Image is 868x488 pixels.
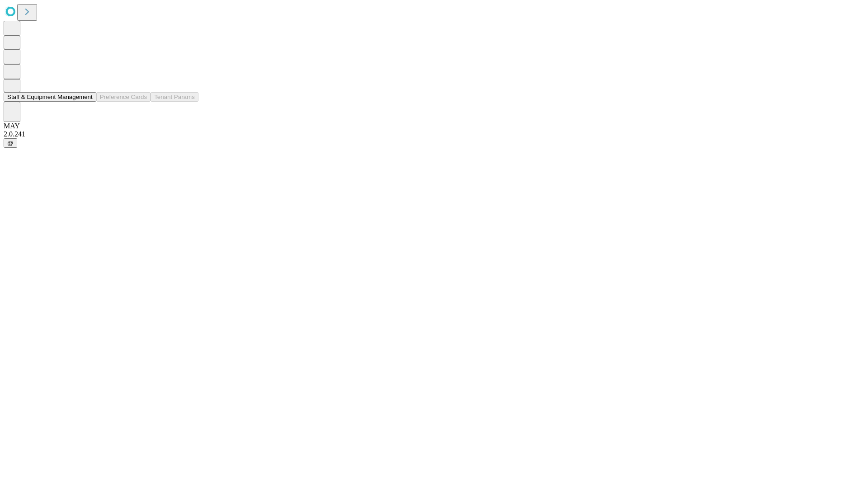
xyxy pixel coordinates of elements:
[151,92,198,102] button: Tenant Params
[96,92,151,102] button: Preference Cards
[7,140,14,146] span: @
[4,92,96,102] button: Staff & Equipment Management
[4,138,17,148] button: @
[4,130,864,138] div: 2.0.241
[4,122,864,130] div: MAY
